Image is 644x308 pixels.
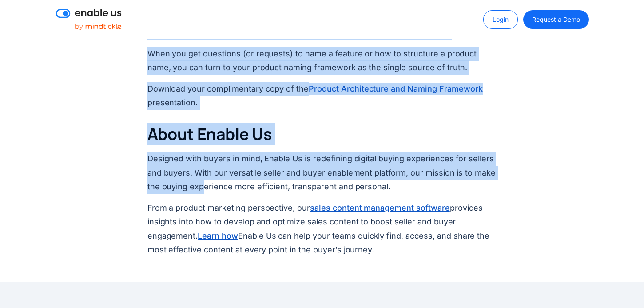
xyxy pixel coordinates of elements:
a: sales content management software [310,202,450,214]
a: Learn how [198,230,238,242]
p: Designed with buyers in mind, Enable Us is redefining digital buying experiences for sellers and ... [147,152,497,194]
p: When you get questions (or requests) to name a feature or how to structure a product name, you ca... [147,47,497,75]
a: Request a Demo [523,10,588,29]
a: Product Architecture and Naming Framework [309,83,482,95]
h2: About Enable Us [147,124,497,145]
a: Login [483,10,518,29]
p: Download your complimentary copy of the presentation. [147,82,497,110]
p: From a product marketing perspective, our provides insights into how to develop and optimize sale... [147,201,497,257]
